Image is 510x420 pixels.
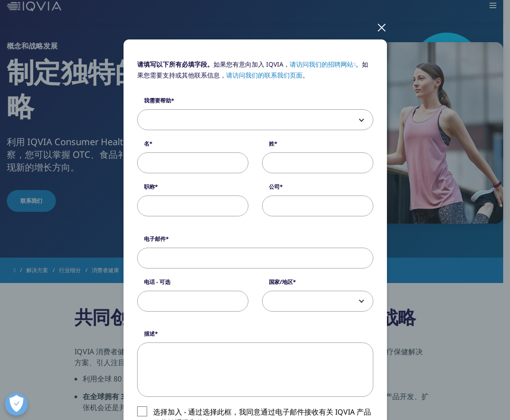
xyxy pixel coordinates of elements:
[144,278,170,286] font: 电话 - 可选
[144,183,155,190] font: 职称
[213,60,290,68] font: 如果您有意向加入 IQVIA，
[144,330,155,337] font: 描述
[144,235,166,243] font: 电子邮件
[144,140,149,147] font: 名
[226,71,302,79] a: 请访问我们的联系我们页面
[144,97,171,104] font: 我需要帮助
[290,60,356,68] a: 请访问我们的招聘网站
[269,278,293,286] font: 国家/地区
[137,60,213,68] font: 请填写以下所有必填字段。
[302,71,309,79] font: 。
[290,60,353,68] font: 请访问我们的招聘网站
[269,183,280,190] font: 公司
[5,393,28,415] button: 打开偏好设置
[269,140,274,147] font: 姓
